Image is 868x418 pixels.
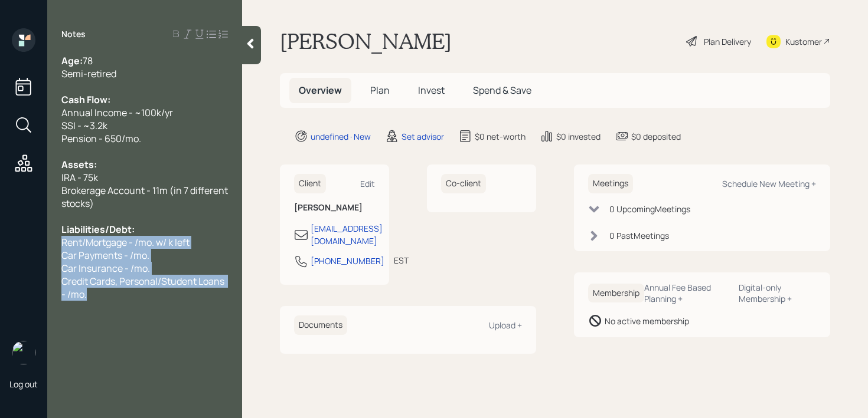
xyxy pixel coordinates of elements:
div: Kustomer [785,35,822,48]
h6: Client [294,174,326,193]
span: IRA - 75k [61,171,98,184]
span: Spend & Save [473,84,531,97]
span: Brokerage Account - 11m (in 7 different stocks) [61,184,230,210]
div: [EMAIL_ADDRESS][DOMAIN_NAME] [311,222,383,247]
span: Pension - 650/mo. [61,132,141,145]
h6: Co-client [441,174,486,193]
div: $0 invested [556,130,601,143]
label: Notes [61,28,86,40]
h6: Meetings [588,174,633,193]
span: SSI - ~3.2k [61,119,107,132]
span: Liabilities/Debt: [61,223,135,236]
h6: [PERSON_NAME] [294,203,375,213]
span: Car Payments - /mo. [61,249,149,262]
div: Edit [360,178,375,189]
div: Plan Delivery [704,35,751,48]
span: Age: [61,54,83,67]
span: 78 [83,54,93,67]
div: Digital-only Membership + [739,282,816,304]
span: Rent/Mortgage - /mo. w/ k left [61,236,190,249]
div: 0 Upcoming Meeting s [609,203,690,215]
span: Credit Cards, Personal/Student Loans - /mo. [61,275,226,301]
div: $0 deposited [631,130,681,143]
div: Log out [9,378,38,390]
h1: [PERSON_NAME] [280,28,452,54]
h6: Membership [588,284,644,303]
div: Annual Fee Based Planning + [644,282,729,304]
h6: Documents [294,315,347,335]
span: Car Insurance - /mo. [61,262,150,275]
span: Overview [299,84,342,97]
div: No active membership [605,315,689,327]
div: EST [394,254,409,266]
div: $0 net-worth [475,130,526,143]
span: Assets: [61,158,97,171]
span: Annual Income - ~100k/yr [61,106,173,119]
div: Upload + [489,320,522,331]
div: 0 Past Meeting s [609,229,669,242]
img: retirable_logo.png [12,341,35,364]
span: Semi-retired [61,67,116,80]
div: Schedule New Meeting + [722,178,816,189]
span: Cash Flow: [61,93,110,106]
span: Invest [418,84,445,97]
div: Set advisor [402,130,444,143]
div: [PHONE_NUMBER] [311,255,384,267]
span: Plan [370,84,390,97]
div: undefined · New [311,130,371,143]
